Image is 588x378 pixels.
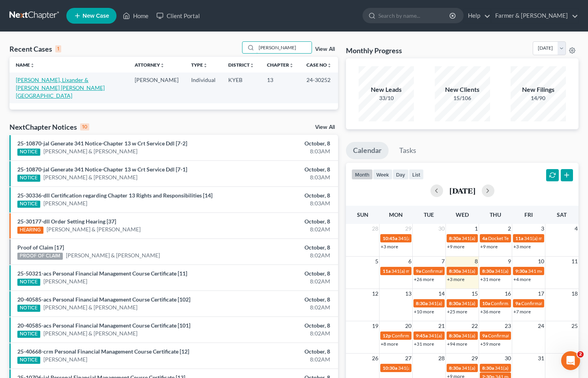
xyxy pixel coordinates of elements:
a: Farmer & [PERSON_NAME] [491,9,578,23]
div: October, 8 [231,270,330,277]
a: 25-30336-dll Certification regarding Chapter 13 Rights and Responsibilities [14] [17,192,212,199]
span: 8:30a [449,365,461,371]
a: +36 more [480,309,500,315]
a: +59 more [480,341,500,347]
span: 14 [438,289,445,298]
a: Client Portal [152,9,204,23]
div: October, 8 [231,140,330,147]
span: 18 [571,289,579,298]
span: 341(a) meeting for [PERSON_NAME] [462,333,538,339]
span: 9 [507,257,512,266]
span: Fri [524,211,533,218]
span: 5 [374,257,379,266]
span: 8:30a [416,300,428,306]
i: unfold_more [203,63,208,68]
span: 8:30a [449,235,461,241]
i: unfold_more [289,63,294,68]
a: +7 more [513,309,531,315]
div: NOTICE [17,149,40,156]
a: Nameunfold_more [16,62,35,68]
a: Home [119,9,152,23]
span: 28 [371,224,379,233]
span: 10a [482,300,490,306]
span: 30 [504,354,512,363]
span: 21 [438,321,445,331]
input: Search by name... [256,42,312,53]
span: 10 [537,257,545,266]
div: October, 8 [231,244,330,251]
div: NextChapter Notices [9,122,89,132]
span: Confirmation hearing for [PERSON_NAME] & [PERSON_NAME] [422,268,553,274]
a: 25-50321-acs Personal Financial Management Course Certificate [11] [17,270,187,277]
a: [PERSON_NAME] & [PERSON_NAME] [43,147,137,155]
span: Tue [424,211,434,218]
span: 341(a) meeting for [PERSON_NAME] [462,268,538,274]
span: 11a [383,268,391,274]
a: View All [315,125,335,130]
span: 7 [441,257,445,266]
td: 13 [261,73,300,103]
div: 10 [80,123,89,130]
div: NOTICE [17,279,40,286]
a: [PERSON_NAME] & [PERSON_NAME] [43,330,137,337]
div: October, 8 [231,218,330,225]
span: 10:45a [383,235,397,241]
a: [PERSON_NAME] [43,199,87,207]
span: 1 [474,224,479,233]
div: 8:03AM [231,199,330,207]
div: NOTICE [17,305,40,312]
span: 29 [471,354,479,363]
div: New Filings [511,85,566,94]
button: week [373,169,393,180]
a: +3 more [381,244,398,250]
a: Attorneyunfold_more [135,62,165,68]
span: 8:30a [449,268,461,274]
a: Proof of Claim [17] [17,244,64,251]
span: 16 [504,289,512,298]
a: Tasks [392,142,423,159]
h2: [DATE] [449,186,475,195]
button: month [351,169,373,180]
i: unfold_more [327,63,332,68]
a: [PERSON_NAME], Lixander & [PERSON_NAME] [PERSON_NAME][GEOGRAPHIC_DATA] [16,76,105,99]
a: View All [315,47,335,52]
span: 15 [471,289,479,298]
span: 9:30a [515,268,527,274]
a: +31 more [480,276,500,282]
span: New Case [83,13,109,19]
span: 31 [537,354,545,363]
a: +8 more [381,341,398,347]
span: 12 [371,289,379,298]
div: 8:02AM [231,277,330,285]
a: Case Nounfold_more [306,62,332,68]
div: NOTICE [17,331,40,338]
div: Recent Cases [9,44,61,54]
span: 13 [404,289,412,298]
td: KYEB [222,73,261,103]
a: 20-40585-acs Personal Financial Management Course Certificate [102] [17,296,190,303]
div: NOTICE [17,175,40,182]
span: 8:30a [449,300,461,306]
div: October, 8 [231,322,330,330]
i: unfold_more [160,63,165,68]
span: 24 [537,321,545,331]
span: 341(a) meeting for [PERSON_NAME] [398,365,474,371]
h3: Monthly Progress [346,46,402,55]
div: New Clients [435,85,490,94]
span: 6 [408,257,412,266]
span: Thu [490,211,501,218]
div: October, 8 [231,166,330,173]
a: Districtunfold_more [228,62,254,68]
a: +9 more [447,244,464,250]
span: 8:30a [449,333,461,339]
td: Individual [185,73,222,103]
a: +25 more [447,309,467,315]
span: 11a [515,235,523,241]
span: 8:30a [482,365,494,371]
a: +3 more [513,244,531,250]
div: NOTICE [17,201,40,208]
span: 341(a) meeting for [PERSON_NAME] [462,365,538,371]
span: 23 [504,321,512,331]
div: 8:02AM [231,356,330,363]
span: 19 [371,321,379,331]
